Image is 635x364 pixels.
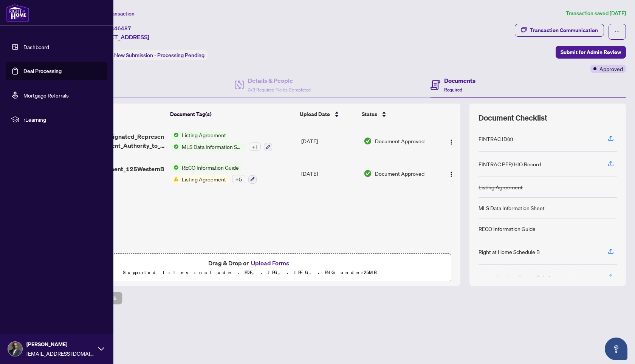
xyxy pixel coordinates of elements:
[448,171,454,177] img: Logo
[208,258,291,268] span: Drag & Drop or
[448,139,454,145] img: Logo
[248,87,311,93] span: 3/3 Required Fields Completed
[615,29,620,34] span: ellipsis
[53,268,446,277] p: Supported files include .PDF, .JPG, .JPEG, .PNG under 25 MB
[179,163,242,172] span: RECO Information Guide
[479,183,523,191] div: Listing Agreement
[114,25,131,32] span: 46487
[375,169,424,178] span: Document Approved
[70,132,165,150] span: 271_Seller_Designated_Representation_Agreement_Authority_to_Offer_for_Sale_-_PropTx-[PERSON_NAME]...
[298,125,361,157] td: [DATE]
[167,104,297,125] th: Document Tag(s)
[605,338,627,360] button: Open asap
[26,349,94,358] span: [EMAIL_ADDRESS][DOMAIN_NAME]
[515,24,604,37] button: Transaction Communication
[479,160,541,168] div: FINTRAC PEP/HIO Record
[170,143,179,151] img: Status Icon
[530,24,598,36] div: Transaction Communication
[445,135,457,147] button: Logo
[23,68,62,74] a: Deal Processing
[8,342,22,356] img: Profile Icon
[479,113,547,123] span: Document Checklist
[67,104,167,125] th: (2) File Name
[364,169,372,178] img: Document Status
[232,175,245,183] div: + 5
[362,110,377,118] span: Status
[94,50,208,60] div: Status:
[444,87,462,93] span: Required
[179,175,229,183] span: Listing Agreement
[375,137,424,145] span: Document Approved
[445,167,457,180] button: Logo
[114,52,204,59] span: New Submission - Processing Pending
[248,76,311,85] h4: Details & People
[249,143,261,151] div: + 1
[444,76,475,85] h4: Documents
[479,204,545,212] div: MLS Data Information Sheet
[23,92,69,99] a: Mortgage Referrals
[298,157,361,190] td: [DATE]
[566,9,626,18] article: Transaction saved [DATE]
[23,115,102,124] span: rLearning
[26,340,94,349] span: [PERSON_NAME]
[479,248,540,256] div: Right at Home Schedule B
[94,33,149,42] span: [STREET_ADDRESS]
[170,131,179,139] img: Status Icon
[179,143,246,151] span: MLS Data Information Sheet
[300,110,330,118] span: Upload Date
[479,225,536,233] div: RECO Information Guide
[23,43,49,50] a: Dashboard
[94,10,135,17] span: View Transaction
[561,46,621,58] span: Submit for Admin Review
[70,164,165,183] span: Listing_Agreement_125WesternBattery.pdf
[170,131,272,151] button: Status IconListing AgreementStatus IconMLS Data Information Sheet+1
[364,137,372,145] img: Document Status
[179,131,229,139] span: Listing Agreement
[49,254,451,282] span: Drag & Drop orUpload FormsSupported files include .PDF, .JPG, .JPEG, .PNG under25MB
[359,104,436,125] th: Status
[170,175,179,183] img: Status Icon
[6,4,29,22] img: logo
[170,163,179,172] img: Status Icon
[479,135,513,143] div: FINTRAC ID(s)
[249,258,291,268] button: Upload Forms
[297,104,359,125] th: Upload Date
[170,163,257,184] button: Status IconRECO Information GuideStatus IconListing Agreement+5
[599,65,623,73] span: Approved
[556,46,626,59] button: Submit for Admin Review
